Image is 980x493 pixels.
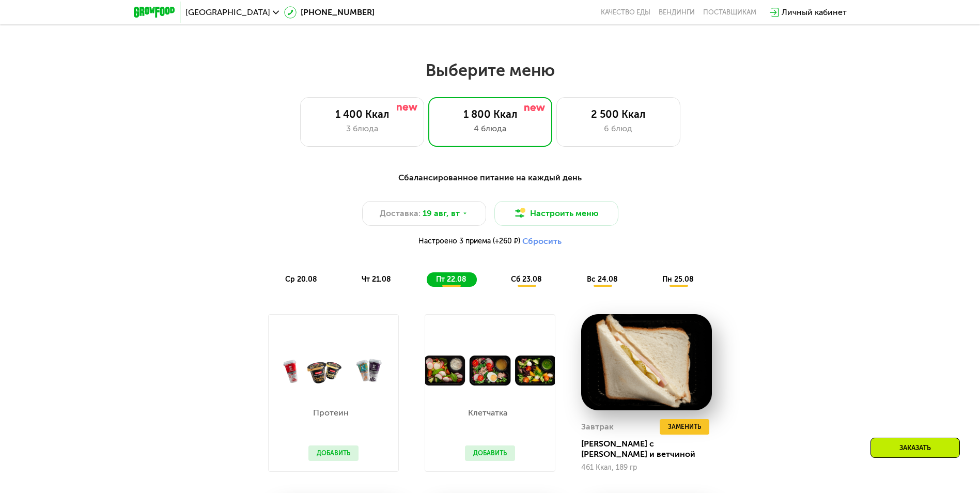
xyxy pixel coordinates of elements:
span: пн 25.08 [662,275,694,284]
a: [PHONE_NUMBER] [284,6,375,19]
span: ср 20.08 [285,275,317,284]
span: [GEOGRAPHIC_DATA] [185,8,270,17]
h2: Выберите меню [33,60,947,81]
button: Добавить [308,445,359,461]
button: Сбросить [522,236,562,246]
span: Настроено 3 приема (+260 ₽) [418,238,520,245]
a: Вендинги [659,8,695,17]
span: пт 22.08 [436,275,466,284]
button: Добавить [465,445,515,461]
span: Заменить [668,422,701,432]
span: 19 авг, вт [423,207,460,220]
div: [PERSON_NAME] с [PERSON_NAME] и ветчиной [581,439,720,459]
div: Сбалансированное питание на каждый день [184,172,796,184]
div: Заказать [870,438,960,458]
span: сб 23.08 [511,275,542,284]
div: Завтрак [581,419,614,435]
span: чт 21.08 [362,275,391,284]
div: поставщикам [703,8,756,17]
div: 461 Ккал, 189 гр [581,464,712,472]
div: Личный кабинет [782,6,847,19]
div: 3 блюда [311,122,413,135]
p: Протеин [308,409,353,417]
span: вс 24.08 [587,275,618,284]
div: 1 400 Ккал [311,108,413,120]
button: Настроить меню [494,201,618,226]
div: 6 блюд [567,122,670,135]
button: Заменить [660,419,709,435]
span: Доставка: [380,207,421,220]
div: 4 блюда [439,122,541,135]
p: Клетчатка [465,409,510,417]
a: Качество еды [601,8,650,17]
div: 2 500 Ккал [567,108,670,120]
div: 1 800 Ккал [439,108,541,120]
